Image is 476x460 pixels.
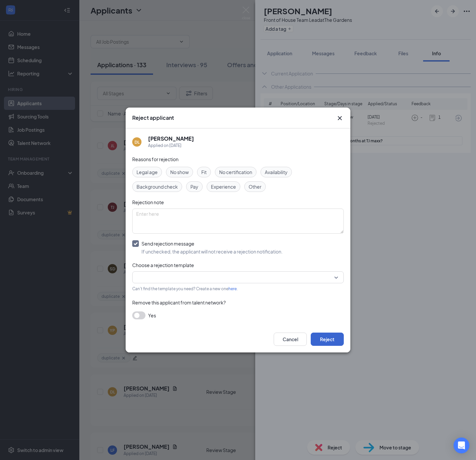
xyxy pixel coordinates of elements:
span: Yes [148,311,156,319]
span: No certification [219,168,252,176]
span: Legal age [137,168,158,176]
a: here [228,286,237,291]
span: Pay [190,183,198,190]
h3: Reject applicant [132,114,174,121]
span: Remove this applicant from talent network? [132,299,226,305]
span: Rejection note [132,199,164,205]
span: Choose a rejection template [132,262,194,268]
span: Availability [265,168,288,176]
div: Applied on [DATE] [148,142,194,149]
div: Open Intercom Messenger [454,437,469,453]
span: No show [170,168,189,176]
div: DL [135,139,139,145]
span: Experience [211,183,236,190]
button: Cancel [274,333,307,346]
svg: Cross [336,114,344,122]
span: Fit [201,168,207,176]
span: Background check [137,183,178,190]
span: Reasons for rejection [132,156,178,162]
span: Can't find the template you need? Create a new one . [132,286,238,291]
h5: [PERSON_NAME] [148,135,194,142]
button: Reject [311,333,344,346]
button: Close [336,114,344,122]
span: Other [249,183,261,190]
